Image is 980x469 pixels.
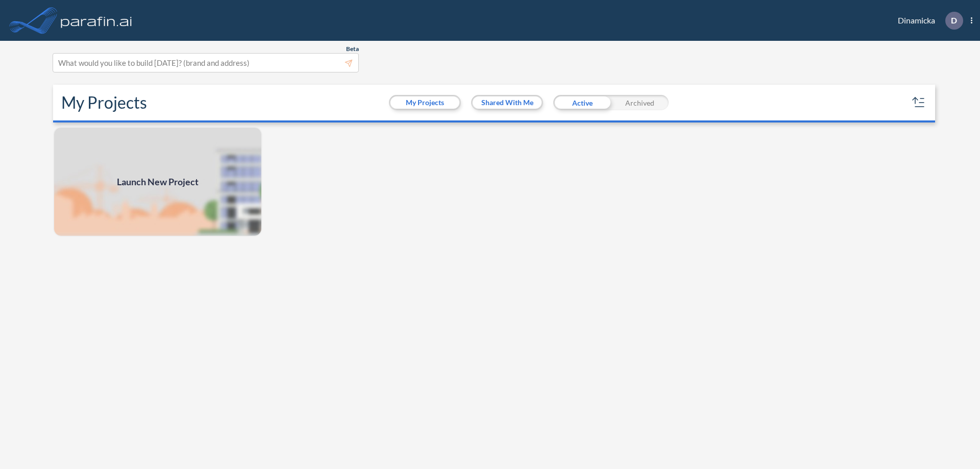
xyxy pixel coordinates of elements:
[53,127,262,237] img: add
[911,94,927,111] button: sort
[53,127,262,237] a: Launch New Project
[553,95,611,110] div: Active
[390,96,459,109] button: My Projects
[117,175,199,189] span: Launch New Project
[59,10,134,31] img: logo
[61,93,147,112] h2: My Projects
[346,45,359,53] span: Beta
[611,95,669,110] div: Archived
[951,16,957,25] p: D
[473,96,542,109] button: Shared With Me
[883,12,972,30] div: Dinamicka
